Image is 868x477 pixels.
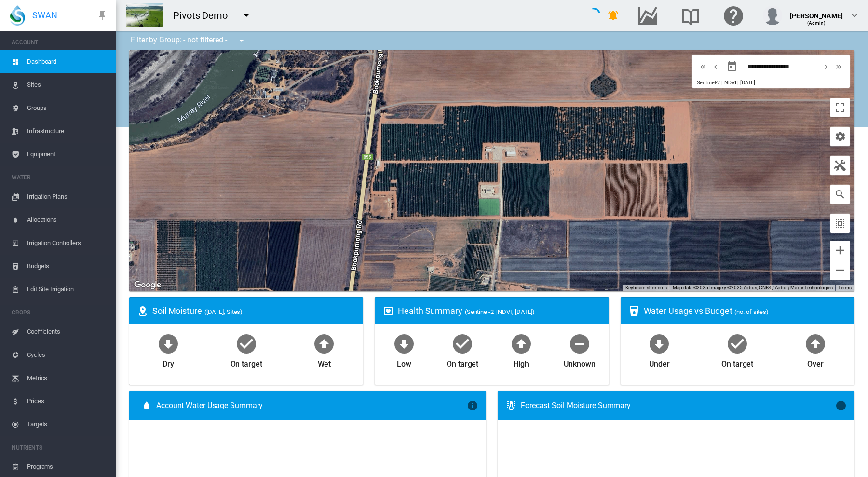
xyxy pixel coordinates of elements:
[568,332,591,355] md-icon: icon-minus-circle
[834,189,846,200] md-icon: icon-magnify
[820,61,832,72] button: icon-chevron-right
[27,367,108,390] span: Metrics
[382,305,394,317] md-icon: icon-heart-box-outline
[835,400,847,411] md-icon: icon-information
[27,50,108,73] span: Dashboard
[830,98,850,117] button: Toggle fullscreen view
[709,61,722,72] button: icon-chevron-left
[821,61,831,72] md-icon: icon-chevron-right
[318,355,331,369] div: Wet
[722,10,745,21] md-icon: Click here for help
[697,61,709,72] button: icon-chevron-double-left
[625,285,667,291] button: Keyboard shortcuts
[12,35,108,50] span: ACCOUNT
[96,10,108,21] md-icon: icon-pin
[648,332,671,355] md-icon: icon-arrow-down-bold-circle
[832,61,845,72] button: icon-chevron-double-right
[12,170,108,185] span: WATER
[644,305,847,317] div: Water Usage vs Budget
[236,35,247,46] md-icon: icon-menu-down
[510,332,533,355] md-icon: icon-arrow-up-bold-circle
[156,400,467,411] span: Account Water Usage Summary
[807,20,826,26] span: (Admin)
[804,332,827,355] md-icon: icon-arrow-up-bold-circle
[126,3,163,27] img: DwraFM8HQLsLAAAAAElFTkSuQmCC
[393,332,416,355] md-icon: icon-arrow-down-bold-circle
[397,355,411,369] div: Low
[447,355,478,369] div: On target
[628,305,640,317] md-icon: icon-cup-water
[12,305,108,320] span: CROPS
[830,260,850,280] button: Zoom out
[698,61,708,72] md-icon: icon-chevron-double-left
[830,127,850,146] button: icon-cog
[27,120,108,143] span: Infrastructure
[27,255,108,278] span: Budgets
[232,31,251,50] button: icon-menu-down
[398,305,601,317] div: Health Summary
[163,355,174,369] div: Dry
[737,80,755,86] span: | [DATE]
[734,308,769,315] span: (no. of sites)
[679,10,702,21] md-icon: Search the knowledge base
[132,279,163,291] img: Google
[697,80,736,86] span: Sentinel-2 | NDVI
[27,278,108,301] span: Edit Site Irrigation
[465,308,535,315] span: (Sentinel-2 | NDVI, [DATE])
[27,96,108,120] span: Groups
[673,285,832,290] span: Map data ©2025 Imagery ©2025 Airbus, CNES / Airbus, Maxar Technologies
[204,308,243,315] span: ([DATE], Sites)
[726,332,749,355] md-icon: icon-checkbox-marked-circle
[451,332,474,355] md-icon: icon-checkbox-marked-circle
[231,355,262,369] div: On target
[807,355,824,369] div: Over
[722,57,742,76] button: md-calendar
[564,355,595,369] div: Unknown
[27,208,108,232] span: Allocations
[152,305,355,317] div: Soil Moisture
[608,10,619,21] md-icon: icon-bell-ring
[763,6,782,25] img: profile.jpg
[27,390,108,413] span: Prices
[636,10,659,21] md-icon: Go to the Data Hub
[834,218,846,229] md-icon: icon-select-all
[790,7,843,17] div: [PERSON_NAME]
[241,10,252,21] md-icon: icon-menu-down
[141,400,152,411] md-icon: icon-water
[521,400,835,411] div: Forecast Soil Moisture Summary
[710,61,721,72] md-icon: icon-chevron-left
[505,400,517,411] md-icon: icon-thermometer-lines
[237,6,256,25] button: icon-menu-down
[157,332,180,355] md-icon: icon-arrow-down-bold-circle
[27,320,108,343] span: Coefficients
[32,9,57,21] span: SWAN
[132,279,163,291] a: Open this area in Google Maps (opens a new window)
[834,131,846,142] md-icon: icon-cog
[173,9,236,22] div: Pivots Demo
[830,214,850,233] button: icon-select-all
[27,343,108,367] span: Cycles
[849,10,860,21] md-icon: icon-chevron-down
[649,355,670,369] div: Under
[833,61,844,72] md-icon: icon-chevron-double-right
[721,355,753,369] div: On target
[27,143,108,166] span: Equipment
[123,31,254,50] div: Filter by Group: - not filtered -
[838,285,852,290] a: Terms
[513,355,529,369] div: High
[312,332,336,355] md-icon: icon-arrow-up-bold-circle
[27,73,108,96] span: Sites
[27,413,108,436] span: Targets
[27,232,108,255] span: Irrigation Controllers
[27,185,108,208] span: Irrigation Plans
[830,185,850,204] button: icon-magnify
[467,400,478,411] md-icon: icon-information
[12,440,108,455] span: NUTRIENTS
[10,5,25,26] img: SWAN-Landscape-Logo-Colour-drop.png
[137,305,149,317] md-icon: icon-map-marker-radius
[604,6,623,25] button: icon-bell-ring
[235,332,258,355] md-icon: icon-checkbox-marked-circle
[830,241,850,260] button: Zoom in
